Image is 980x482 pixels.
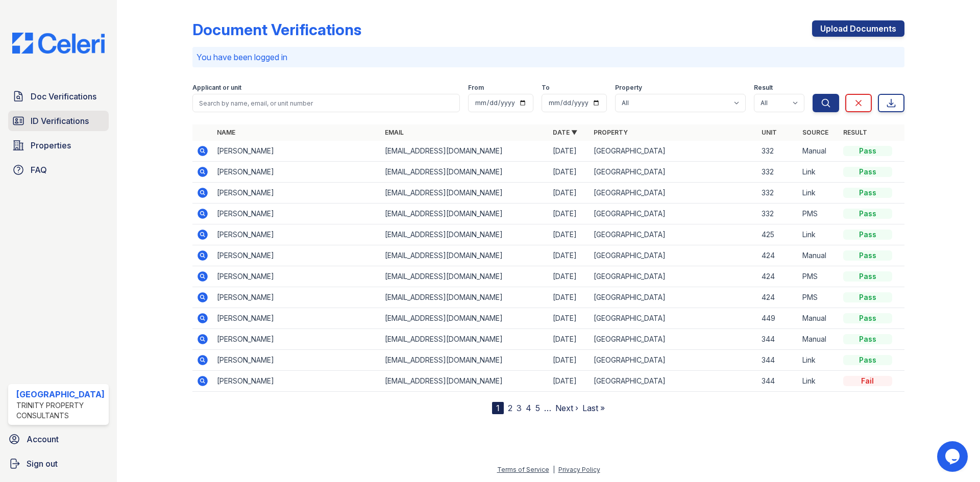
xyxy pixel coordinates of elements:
span: ID Verifications [31,115,89,127]
div: [GEOGRAPHIC_DATA] [16,388,105,400]
div: Pass [843,167,892,177]
td: [PERSON_NAME] [213,350,381,371]
td: [PERSON_NAME] [213,329,381,350]
td: [EMAIL_ADDRESS][DOMAIN_NAME] [381,141,549,162]
td: Manual [798,329,839,350]
td: [PERSON_NAME] [213,224,381,245]
a: Last » [582,403,605,413]
div: Pass [843,292,892,302]
td: [GEOGRAPHIC_DATA] [590,329,757,350]
td: 332 [757,162,798,183]
div: Document Verifications [192,20,361,39]
iframe: chat widget [937,441,970,472]
td: [DATE] [549,350,590,371]
label: To [542,84,550,92]
label: Result [754,84,773,92]
div: Pass [843,230,892,240]
td: [GEOGRAPHIC_DATA] [590,224,757,245]
div: Pass [843,209,892,219]
a: 5 [535,403,540,413]
a: Name [217,129,235,136]
td: [DATE] [549,245,590,266]
td: [GEOGRAPHIC_DATA] [590,371,757,392]
td: [DATE] [549,224,590,245]
td: Manual [798,308,839,329]
a: Doc Verifications [8,86,109,107]
a: Source [802,129,828,136]
span: Sign out [27,458,58,470]
td: 424 [757,266,798,287]
span: Properties [31,139,71,151]
td: [PERSON_NAME] [213,371,381,392]
td: Link [798,224,839,245]
a: 4 [526,403,531,413]
td: [DATE] [549,287,590,308]
a: Email [385,129,404,136]
a: Result [843,129,867,136]
td: [EMAIL_ADDRESS][DOMAIN_NAME] [381,183,549,204]
div: Pass [843,313,892,323]
a: Next › [555,403,578,413]
a: 2 [508,403,512,413]
td: 344 [757,350,798,371]
td: [GEOGRAPHIC_DATA] [590,308,757,329]
td: [EMAIL_ADDRESS][DOMAIN_NAME] [381,266,549,287]
td: PMS [798,204,839,224]
td: Manual [798,245,839,266]
span: Account [27,433,59,445]
td: [DATE] [549,183,590,204]
input: Search by name, email, or unit number [192,94,460,112]
td: [DATE] [549,204,590,224]
span: Doc Verifications [31,90,96,103]
td: 424 [757,245,798,266]
div: | [553,466,555,473]
p: You have been logged in [197,51,900,63]
td: [PERSON_NAME] [213,162,381,183]
td: 344 [757,371,798,392]
div: Fail [843,376,892,386]
td: Link [798,183,839,204]
a: Account [4,429,113,449]
span: FAQ [31,164,47,176]
label: Applicant or unit [192,84,241,92]
div: Pass [843,271,892,282]
a: Upload Documents [812,20,904,37]
td: [GEOGRAPHIC_DATA] [590,183,757,204]
div: Pass [843,250,892,261]
td: 332 [757,204,798,224]
td: [EMAIL_ADDRESS][DOMAIN_NAME] [381,371,549,392]
td: [PERSON_NAME] [213,141,381,162]
td: [GEOGRAPHIC_DATA] [590,350,757,371]
div: 1 [492,402,504,414]
td: [GEOGRAPHIC_DATA] [590,287,757,308]
td: [DATE] [549,308,590,329]
a: Properties [8,135,109,156]
td: [GEOGRAPHIC_DATA] [590,162,757,183]
a: Date ▼ [553,129,577,136]
td: [PERSON_NAME] [213,287,381,308]
td: [DATE] [549,162,590,183]
td: [DATE] [549,329,590,350]
td: [EMAIL_ADDRESS][DOMAIN_NAME] [381,287,549,308]
td: [EMAIL_ADDRESS][DOMAIN_NAME] [381,350,549,371]
td: [PERSON_NAME] [213,308,381,329]
td: Link [798,350,839,371]
a: Terms of Service [497,466,549,473]
td: [GEOGRAPHIC_DATA] [590,204,757,224]
div: Pass [843,146,892,156]
td: [EMAIL_ADDRESS][DOMAIN_NAME] [381,204,549,224]
td: 425 [757,224,798,245]
div: Trinity Property Consultants [16,400,105,421]
td: 332 [757,141,798,162]
td: [EMAIL_ADDRESS][DOMAIN_NAME] [381,245,549,266]
td: [EMAIL_ADDRESS][DOMAIN_NAME] [381,329,549,350]
td: [GEOGRAPHIC_DATA] [590,141,757,162]
button: Sign out [4,453,113,474]
td: PMS [798,287,839,308]
td: [GEOGRAPHIC_DATA] [590,245,757,266]
td: Link [798,371,839,392]
td: [PERSON_NAME] [213,266,381,287]
img: CE_Logo_Blue-a8612792a0a2168367f1c8372b55b34899dd931a85d93a1a3d3e32e68fde9ad4.png [4,33,113,54]
td: 344 [757,329,798,350]
td: 449 [757,308,798,329]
